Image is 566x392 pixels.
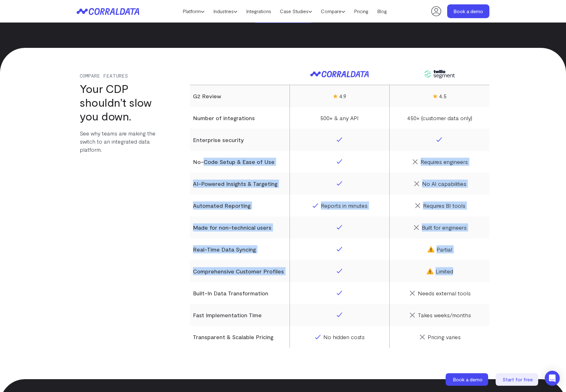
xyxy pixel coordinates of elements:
span: Limited [436,267,453,275]
th: Fast Implementation Time [190,304,290,326]
span: 4.9 [339,92,346,100]
a: Start for free [496,373,539,386]
span: Needs external tools [418,289,471,297]
a: Blog [373,7,391,16]
span: Partial [437,245,452,253]
a: Industries [209,7,242,16]
a: Platform [178,7,209,16]
th: Automated Reporting [190,195,290,216]
span: No AI capabilities [422,180,466,188]
span: Pricing varies [428,333,461,341]
a: Pricing [350,7,373,16]
a: Book a demo [447,4,489,18]
td: 500+ & any API [290,107,389,129]
th: Comprehensive Customer Profiles [190,260,290,282]
span: Requires BI tools [423,201,465,210]
span: Takes weeks/­months [418,311,471,319]
th: Number of integrations [190,107,290,129]
th: Transparent & Scalable Pricing [190,326,290,348]
th: AI-Powered Insights & Targeting [190,173,290,195]
th: Real-Time Data Syncing [190,238,290,260]
th: Built-In Data Transformation [190,282,290,304]
a: Compare [316,7,350,16]
a: Integrations [242,7,275,16]
p: See why teams are making the switch to an integrated data platform. [80,129,171,154]
a: Case Studies [275,7,316,16]
span: Reports in minutes [321,201,367,210]
span: Requires engineers [421,158,468,166]
p: Compare Features [80,73,171,79]
span: Built for engineers [422,223,467,232]
th: G2 Review [190,85,290,107]
a: Book a demo [446,373,489,386]
td: 450+ (customer data only) [390,107,489,129]
h2: Your CDP shouldn’t slow you down. [80,82,171,123]
span: 4.5 [439,92,447,100]
div: Open Intercom Messenger [545,371,560,386]
span: No hidden costs [323,333,365,341]
span: Start for free [503,376,533,382]
th: Enterprise security [190,129,290,151]
th: No-Code Setup & Ease of Use [190,151,290,173]
th: Made for non-technical users [190,216,290,238]
span: Book a demo [453,376,483,382]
